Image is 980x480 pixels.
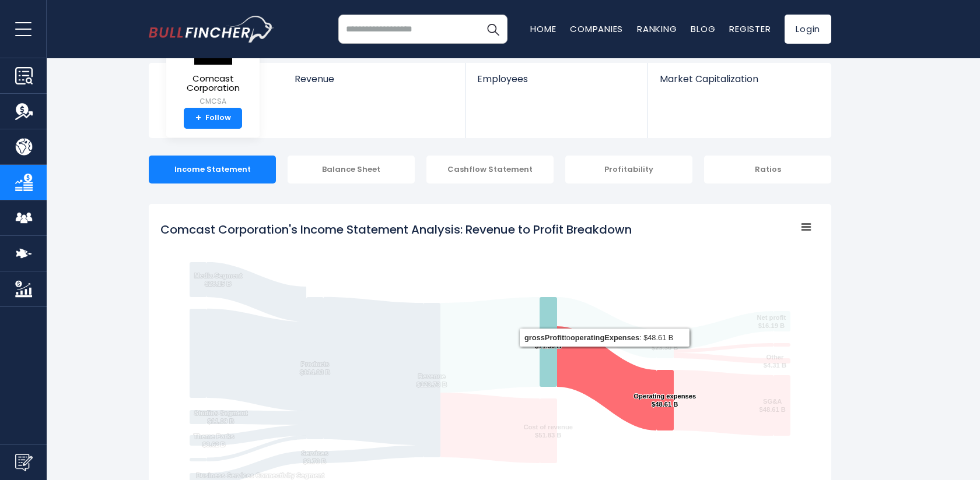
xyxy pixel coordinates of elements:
div: Income Statement [149,156,276,183]
text: Other $4.31 B [764,354,786,369]
button: Search [478,15,508,44]
a: Market Capitalization [648,63,830,104]
span: Comcast Corporation [176,74,250,93]
a: Register [729,23,771,35]
text: Gross profit $71.90 B [530,334,567,350]
a: Revenue [283,63,466,104]
div: Ratios [704,156,831,183]
text: Services $9.70 B [302,450,328,465]
img: bullfincher logo [149,16,274,43]
text: SG&A $48.61 B [759,398,785,413]
text: Cost of revenue $51.83 B [523,423,573,439]
strong: + [195,113,201,123]
text: Operating expenses $48.61 B [633,393,696,408]
text: Products $114.03 B [300,361,330,376]
div: Balance Sheet [288,156,415,183]
a: Companies [570,23,623,35]
text: Operating profit $23.30 B [640,336,689,351]
span: Employees [477,73,635,84]
div: Profitability [565,156,692,183]
tspan: Comcast Corporation's Income Statement Analysis: Revenue to Profit Breakdown [160,221,632,238]
a: Employees [466,63,647,104]
a: Comcast Corporation CMCSA [175,26,251,108]
a: Home [530,23,556,35]
a: Blog [691,23,715,35]
text: Studios Segment $11.09 B [194,410,248,425]
span: Revenue [295,73,454,84]
text: Media Segment $28.15 B [194,272,242,287]
text: Theme Parks $8.62 B [194,433,235,448]
text: Net profit $16.19 B [757,314,786,329]
div: Cashflow Statement [426,156,554,183]
a: +Follow [184,108,242,129]
text: Revenue $123.73 B [416,373,447,388]
a: Login [785,15,831,44]
span: Market Capitalization [660,73,818,84]
a: Go to homepage [149,16,274,43]
a: Ranking [637,23,677,35]
small: CMCSA [176,96,250,107]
